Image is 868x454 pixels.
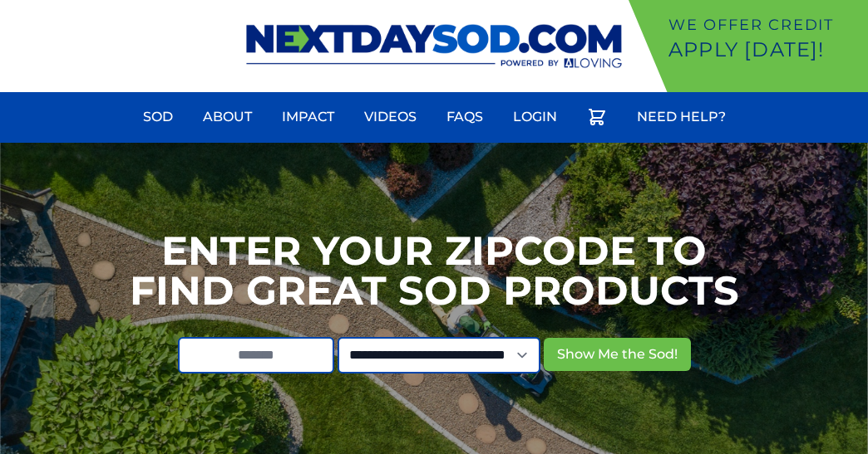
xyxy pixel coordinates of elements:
[668,37,861,63] p: Apply [DATE]!
[133,97,183,137] a: Sod
[668,13,861,37] p: We offer Credit
[627,97,736,137] a: Need Help?
[272,97,344,137] a: Impact
[130,231,739,310] h1: Enter your Zipcode to Find Great Sod Products
[503,97,567,137] a: Login
[544,338,691,371] button: Show Me the Sod!
[193,97,262,137] a: About
[436,97,493,137] a: FAQs
[354,97,427,137] a: Videos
